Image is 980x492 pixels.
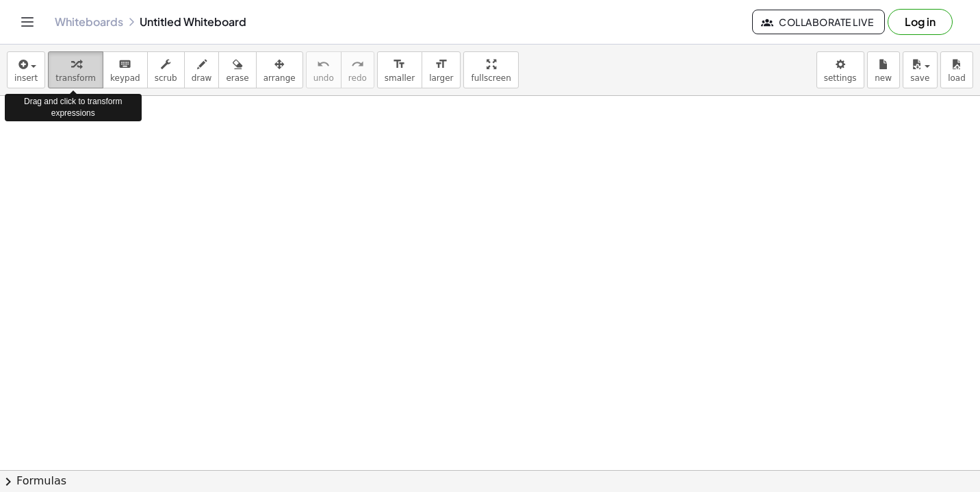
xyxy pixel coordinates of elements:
button: format_sizesmaller [377,51,422,88]
i: keyboard [118,56,131,73]
div: Drag and click to transform expressions [5,94,142,121]
span: save [910,73,929,83]
button: keyboardkeypad [103,51,148,88]
button: Log in [888,9,953,35]
button: format_sizelarger [422,51,461,88]
i: undo [317,56,330,73]
span: transform [55,73,96,83]
a: Whiteboards [55,15,123,29]
span: undo [313,73,334,83]
button: draw [184,51,220,88]
span: insert [14,73,38,83]
button: fullscreen [463,51,518,88]
span: Collaborate Live [764,16,873,28]
span: load [948,73,966,83]
span: redo [348,73,367,83]
span: smaller [385,73,415,83]
button: scrub [147,51,185,88]
button: arrange [256,51,303,88]
button: save [903,51,938,88]
button: settings [816,51,864,88]
button: erase [218,51,256,88]
i: redo [351,56,364,73]
button: transform [48,51,103,88]
button: Collaborate Live [752,10,885,34]
button: new [867,51,900,88]
i: format_size [393,56,406,73]
span: new [875,73,892,83]
span: draw [192,73,212,83]
span: fullscreen [471,73,511,83]
button: Toggle navigation [16,11,38,33]
button: load [940,51,973,88]
button: redoredo [341,51,374,88]
span: keypad [110,73,140,83]
button: insert [7,51,45,88]
span: larger [429,73,453,83]
button: undoundo [306,51,341,88]
span: erase [226,73,248,83]
i: format_size [435,56,448,73]
span: settings [824,73,857,83]
span: scrub [155,73,177,83]
span: arrange [263,73,296,83]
